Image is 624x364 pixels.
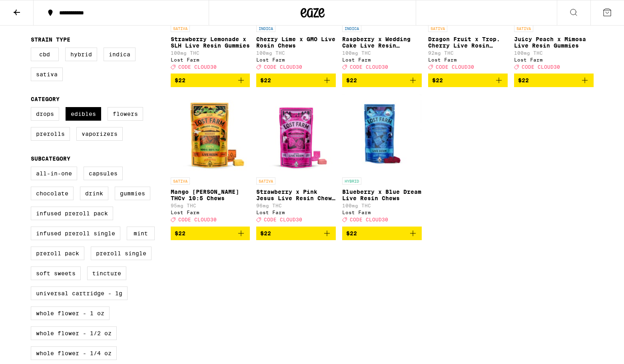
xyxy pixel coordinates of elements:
[31,267,81,280] label: Soft Sweets
[346,77,357,84] span: $22
[171,227,250,240] button: Add to bag
[91,247,152,260] label: Preroll Single
[127,227,155,240] label: Mint
[171,189,250,201] p: Mango [PERSON_NAME] THCv 10:5 Chews
[342,210,422,215] div: Lost Farm
[514,36,594,49] p: Juicy Peach x Mimosa Live Resin Gummies
[31,167,77,180] label: All-In-One
[171,210,250,215] div: Lost Farm
[84,167,123,180] label: Capsules
[342,57,422,62] div: Lost Farm
[428,36,508,49] p: Dragon Fruit x Trop. Cherry Live Rosin Chews
[76,127,123,141] label: Vaporizers
[428,25,447,32] p: SATIVA
[264,64,302,70] span: CODE CLOUD30
[342,50,422,56] p: 100mg THC
[256,57,336,62] div: Lost Farm
[514,57,594,62] div: Lost Farm
[264,217,302,223] span: CODE CLOUD30
[342,36,422,49] p: Raspberry x Wedding Cake Live Resin Gummies
[256,93,336,226] a: Open page for Strawberry x Pink Jesus Live Resin Chews - 100mg from Lost Farm
[31,107,59,121] label: Drops
[342,93,422,173] img: Lost Farm - Blueberry x Blue Dream Live Resin Chews
[514,25,533,32] p: SATIVA
[256,227,336,240] button: Add to bag
[342,93,422,226] a: Open page for Blueberry x Blue Dream Live Resin Chews from Lost Farm
[256,93,336,173] img: Lost Farm - Strawberry x Pink Jesus Live Resin Chews - 100mg
[171,203,250,208] p: 95mg THC
[178,217,217,223] span: CODE CLOUD30
[31,227,120,240] label: Infused Preroll Single
[171,93,250,226] a: Open page for Mango Jack Herer THCv 10:5 Chews from Lost Farm
[31,286,128,300] label: Universal Cartridge - 1g
[171,57,250,62] div: Lost Farm
[178,64,217,70] span: CODE CLOUD30
[31,68,63,81] label: Sativa
[260,230,271,237] span: $22
[342,25,361,32] p: INDICA
[31,187,74,200] label: Chocolate
[256,177,275,185] p: SATIVA
[514,74,594,87] button: Add to bag
[171,93,250,173] img: Lost Farm - Mango Jack Herer THCv 10:5 Chews
[65,48,97,61] label: Hybrid
[31,155,70,162] legend: Subcategory
[350,217,388,223] span: CODE CLOUD30
[522,64,560,70] span: CODE CLOUD30
[256,36,336,49] p: Cherry Lime x GMO Live Rosin Chews
[104,48,136,61] label: Indica
[171,36,250,49] p: Strawberry Lemonade x SLH Live Resin Gummies
[5,6,58,12] span: Hi. Need any help?
[342,203,422,208] p: 100mg THC
[171,25,190,32] p: SATIVA
[31,48,59,61] label: CBD
[428,74,508,87] button: Add to bag
[87,267,126,280] label: Tincture
[175,230,185,237] span: $22
[432,77,443,84] span: $22
[342,189,422,201] p: Blueberry x Blue Dream Live Resin Chews
[31,247,84,260] label: Preroll Pack
[171,50,250,56] p: 100mg THC
[256,189,336,201] p: Strawberry x Pink Jesus Live Resin Chews - 100mg
[31,96,60,102] legend: Category
[256,50,336,56] p: 100mg THC
[171,177,190,185] p: SATIVA
[428,57,508,62] div: Lost Farm
[342,177,361,185] p: HYBRID
[518,77,529,84] span: $22
[108,107,143,121] label: Flowers
[350,64,388,70] span: CODE CLOUD30
[256,74,336,87] button: Add to bag
[256,203,336,208] p: 96mg THC
[80,187,108,200] label: Drink
[31,207,113,220] label: Infused Preroll Pack
[31,346,117,360] label: Whole Flower - 1/4 oz
[66,107,101,121] label: Edibles
[31,36,70,43] legend: Strain Type
[256,25,275,32] p: INDICA
[342,227,422,240] button: Add to bag
[31,306,110,320] label: Whole Flower - 1 oz
[428,50,508,56] p: 92mg THC
[171,74,250,87] button: Add to bag
[256,210,336,215] div: Lost Farm
[346,230,357,237] span: $22
[175,77,185,84] span: $22
[514,50,594,56] p: 100mg THC
[260,77,271,84] span: $22
[31,127,70,141] label: Prerolls
[436,64,474,70] span: CODE CLOUD30
[31,326,117,340] label: Whole Flower - 1/2 oz
[342,74,422,87] button: Add to bag
[115,187,150,200] label: Gummies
